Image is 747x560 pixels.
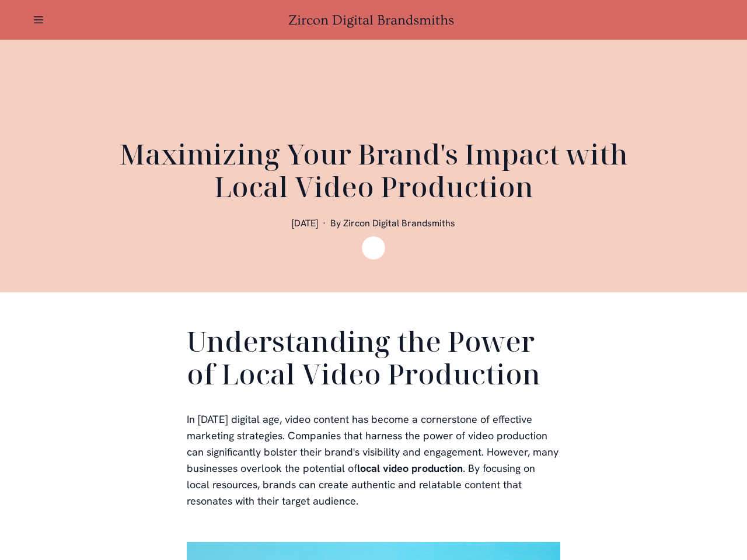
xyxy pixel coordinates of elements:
[323,217,326,229] span: ·
[93,138,654,203] h1: Maximizing Your Brand's Impact with Local Video Production
[187,325,560,395] h2: Understanding the Power of Local Video Production
[362,236,385,260] img: Zircon Digital Brandsmiths
[330,217,455,229] span: By Zircon Digital Brandsmiths
[292,217,318,229] span: [DATE]
[357,461,463,475] b: local video production
[187,411,560,509] p: In [DATE] digital age, video content has become a cornerstone of effective marketing strategies. ...
[288,12,459,28] a: Zircon Digital Brandsmiths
